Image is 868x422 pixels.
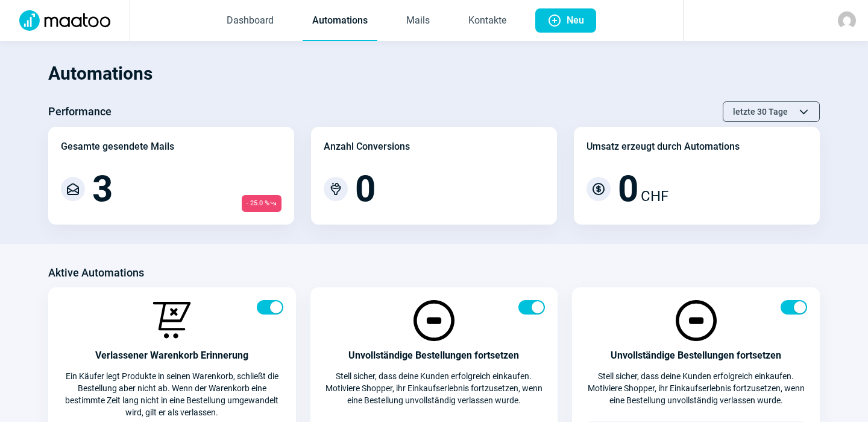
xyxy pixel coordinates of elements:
div: Unvollständige Bestellungen fortsetzen [585,348,807,363]
span: Neu [567,8,584,33]
a: Mails [397,1,439,41]
img: avatar [838,11,856,30]
h3: Aktive Automations [48,263,144,283]
div: Anzahl Conversions [324,139,410,154]
a: Kontakte [459,1,516,41]
a: Dashboard [217,1,283,41]
div: Stell sicher, dass deine Kunden erfolgreich einkaufen. Motiviere Shopper, ihr Einkaufserlebnis fo... [585,370,807,406]
span: - 25.0 % [242,195,281,212]
img: Logo [12,10,118,31]
a: Automations [303,1,377,41]
div: Verlassener Warenkorb Erinnerung [61,348,283,363]
div: Gesamte gesendete Mails [61,139,174,154]
h1: Automations [48,53,820,94]
div: Unvollständige Bestellungen fortsetzen [323,348,546,363]
span: 0 [355,171,376,207]
span: 0 [618,171,638,207]
span: 3 [92,171,113,207]
h3: Performance [48,102,112,121]
div: Ein Käufer legt Produkte in seinen Warenkorb, schließt die Bestellung aber nicht ab. Wenn der War... [61,370,283,418]
span: letzte 30 Tage [733,102,788,121]
span: CHF [641,185,668,207]
div: Stell sicher, dass deine Kunden erfolgreich einkaufen. Motiviere Shopper, ihr Einkaufserlebnis fo... [323,370,546,406]
div: Umsatz erzeugt durch Automations [587,139,740,154]
button: Neu [535,8,596,33]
